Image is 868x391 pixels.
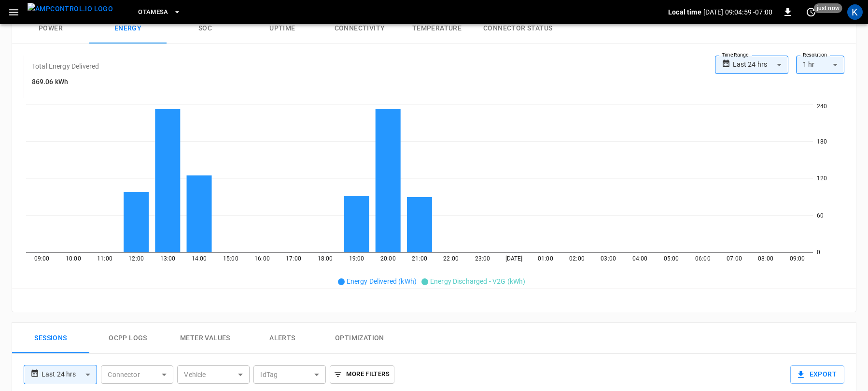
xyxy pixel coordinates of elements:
[192,255,207,261] tspan: 14:00
[97,255,112,261] tspan: 11:00
[569,255,585,261] tspan: 02:00
[632,255,648,261] tspan: 04:00
[28,3,113,15] img: ampcontrol.io logo
[430,277,525,285] span: Energy Discharged - V2G (kWh)
[321,13,398,44] button: Connectivity
[244,13,321,44] button: Uptime
[42,365,97,384] div: Last 24 hrs
[443,255,459,261] tspan: 22:00
[286,255,301,261] tspan: 17:00
[668,7,701,17] p: Local time
[814,3,842,13] span: just now
[803,4,819,20] button: set refresh interval
[733,56,788,74] div: Last 24 hrs
[34,255,50,261] tspan: 09:00
[380,255,396,261] tspan: 20:00
[758,255,773,261] tspan: 08:00
[817,249,820,256] tspan: 0
[321,323,398,354] button: Optimization
[398,13,476,44] button: Temperature
[722,51,749,59] label: Time Range
[254,255,270,261] tspan: 16:00
[347,277,417,285] span: Energy Delivered (kWh)
[318,255,333,261] tspan: 18:00
[847,4,863,20] div: profile-icon
[476,13,560,44] button: Connector Status
[349,255,364,261] tspan: 19:00
[244,323,321,354] button: Alerts
[412,255,427,261] tspan: 21:00
[601,255,616,261] tspan: 03:00
[32,61,99,71] p: Total Energy Delivered
[703,7,772,17] p: [DATE] 09:04:59 -07:00
[695,255,711,261] tspan: 06:00
[796,56,844,74] div: 1 hr
[32,77,99,87] h6: 869.06 kWh
[727,255,742,261] tspan: 07:00
[167,13,244,44] button: SOC
[167,323,244,354] button: Meter Values
[790,255,805,261] tspan: 09:00
[790,365,844,384] button: Export
[134,3,185,22] button: OtaMesa
[223,255,238,261] tspan: 15:00
[330,365,394,384] button: More Filters
[475,255,490,261] tspan: 23:00
[12,13,89,44] button: Power
[160,255,176,261] tspan: 13:00
[664,255,679,261] tspan: 05:00
[89,13,167,44] button: Energy
[12,323,89,354] button: Sessions
[817,138,827,145] tspan: 180
[138,7,168,18] span: OtaMesa
[803,51,827,59] label: Resolution
[817,175,827,182] tspan: 120
[89,323,167,354] button: Ocpp logs
[505,255,523,261] tspan: [DATE]
[66,255,81,261] tspan: 10:00
[538,255,553,261] tspan: 01:00
[817,103,827,110] tspan: 240
[128,255,144,261] tspan: 12:00
[817,212,824,219] tspan: 60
